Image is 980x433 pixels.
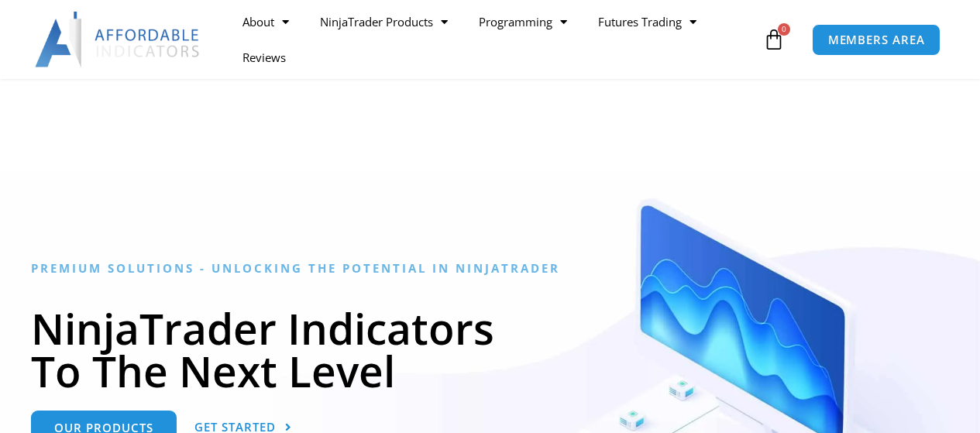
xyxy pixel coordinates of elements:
[812,24,941,56] a: MEMBERS AREA
[778,23,790,36] span: 0
[583,4,712,40] a: Futures Trading
[740,17,808,62] a: 0
[35,12,201,67] img: LogoAI | Affordable Indicators – NinjaTrader
[31,307,949,392] h1: NinjaTrader Indicators To The Next Level
[194,421,276,433] span: Get Started
[463,4,583,40] a: Programming
[304,4,463,40] a: NinjaTrader Products
[31,261,949,276] h6: Premium Solutions - Unlocking the Potential in NinjaTrader
[227,40,301,75] a: Reviews
[828,34,925,46] span: MEMBERS AREA
[227,4,760,75] nav: Menu
[227,4,304,40] a: About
